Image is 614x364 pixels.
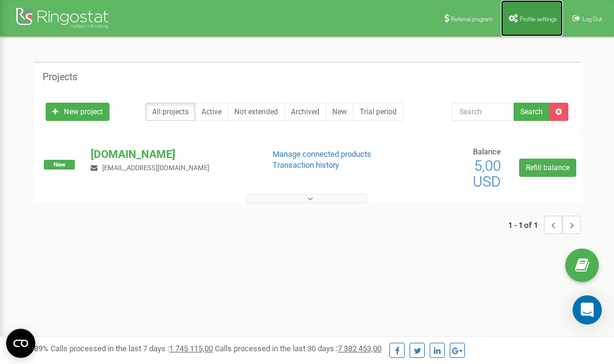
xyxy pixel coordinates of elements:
[91,146,253,162] p: [DOMAIN_NAME]
[326,103,354,121] a: New
[508,204,581,246] nav: ...
[215,344,382,353] span: Calls processed in the last 30 days :
[452,103,514,121] input: Search
[519,159,576,177] a: Refill balance
[102,164,209,172] span: [EMAIL_ADDRESS][DOMAIN_NAME]
[51,344,213,353] span: Calls processed in the last 7 days :
[353,103,403,121] a: Trial period
[582,16,602,22] span: Log Out
[43,72,77,83] h5: Projects
[451,16,493,22] span: Referral program
[514,103,549,121] button: Search
[573,295,602,325] div: Open Intercom Messenger
[46,103,110,121] a: New project
[284,103,326,121] a: Archived
[473,147,501,156] span: Balance
[508,216,544,234] span: 1 - 1 of 1
[6,329,35,358] button: Open CMP widget
[338,344,382,353] u: 7 382 453,00
[44,160,75,170] span: New
[228,103,285,121] a: Not extended
[169,344,213,353] u: 1 745 115,00
[195,103,228,121] a: Active
[273,149,371,159] a: Manage connected products
[473,157,501,190] span: 5,00 USD
[273,160,339,170] a: Transaction history
[145,103,195,121] a: All projects
[520,16,557,22] span: Profile settings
